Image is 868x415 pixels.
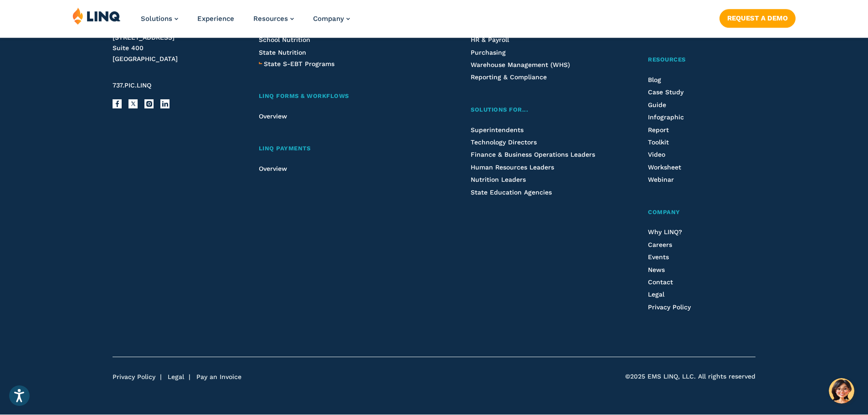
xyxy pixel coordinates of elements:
[259,49,306,56] a: State Nutrition
[648,266,665,273] a: News
[313,15,350,23] a: Company
[648,88,683,96] a: Case Study
[313,15,344,23] span: Company
[471,189,552,196] a: State Education Agencies
[197,15,234,23] a: Experience
[259,113,287,120] a: Overview
[471,126,524,133] a: Superintendents
[471,138,537,146] a: Technology Directors
[113,373,155,380] a: Privacy Policy
[113,82,151,89] span: 737.PIC.LINQ
[253,15,288,23] span: Resources
[128,99,138,108] a: X
[144,99,154,108] a: Instagram
[471,73,547,81] a: Reporting & Compliance
[648,126,669,133] a: Report
[141,15,172,23] span: Solutions
[648,228,682,236] a: Why LINQ?
[648,151,665,158] a: Video
[259,144,423,154] a: LINQ Payments
[719,9,796,27] a: Request a Demo
[113,99,122,108] a: Facebook
[648,55,755,65] a: Resources
[471,61,570,68] a: Warehouse Management (WHS)
[648,208,755,217] a: Company
[253,15,294,23] a: Resources
[648,101,666,108] a: Guide
[264,60,334,67] span: State S-EBT Programs
[259,165,287,172] a: Overview
[648,253,669,261] a: Events
[829,378,854,404] button: Hello, have a question? Let’s chat.
[160,99,169,108] a: LinkedIn
[648,176,674,183] a: Webinar
[141,15,178,23] a: Solutions
[259,36,310,43] a: School Nutrition
[648,76,661,83] a: Blog
[259,92,349,99] span: LINQ Forms & Workflows
[72,7,121,25] img: LINQ | K‑12 Software
[648,291,664,298] a: Legal
[648,241,672,248] a: Careers
[168,373,184,380] a: Legal
[471,151,595,158] a: Finance & Business Operations Leaders
[141,7,350,37] nav: Primary Navigation
[471,36,509,43] a: HR & Payroll
[259,145,311,152] span: LINQ Payments
[471,176,526,183] a: Nutrition Leaders
[471,49,506,56] a: Purchasing
[259,92,423,101] a: LINQ Forms & Workflows
[648,303,691,311] a: Privacy Policy
[648,113,684,121] a: Infographic
[625,372,755,381] span: ©2025 EMS LINQ, LLC. All rights reserved
[648,209,680,215] span: Company
[264,59,334,69] a: State S-EBT Programs
[471,164,554,171] a: Human Resources Leaders
[113,32,237,65] address: [STREET_ADDRESS] Suite 400 [GEOGRAPHIC_DATA]
[196,373,241,380] a: Pay an Invoice
[648,164,681,171] a: Worksheet
[648,278,673,286] a: Contact
[648,138,669,146] a: Toolkit
[648,56,686,63] span: Resources
[719,7,796,27] nav: Button Navigation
